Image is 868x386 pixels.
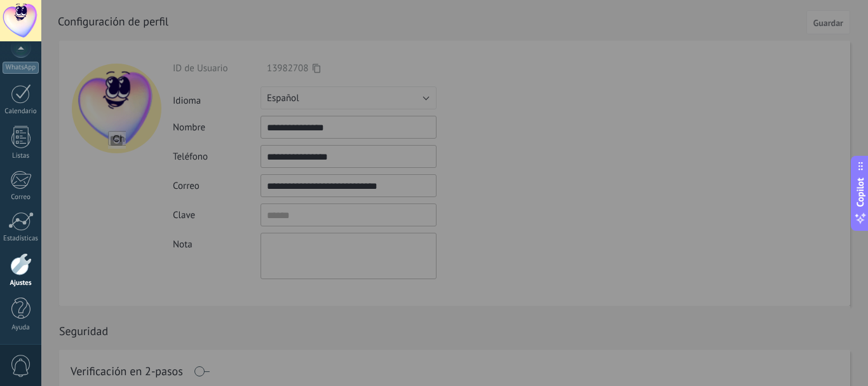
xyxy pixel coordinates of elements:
[3,152,39,160] div: Listas
[3,193,39,202] div: Correo
[3,324,39,332] div: Ayuda
[3,107,39,116] div: Calendario
[3,235,39,243] div: Estadísticas
[3,279,39,287] div: Ajustes
[854,177,867,207] span: Copilot
[3,62,39,74] div: WhatsApp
